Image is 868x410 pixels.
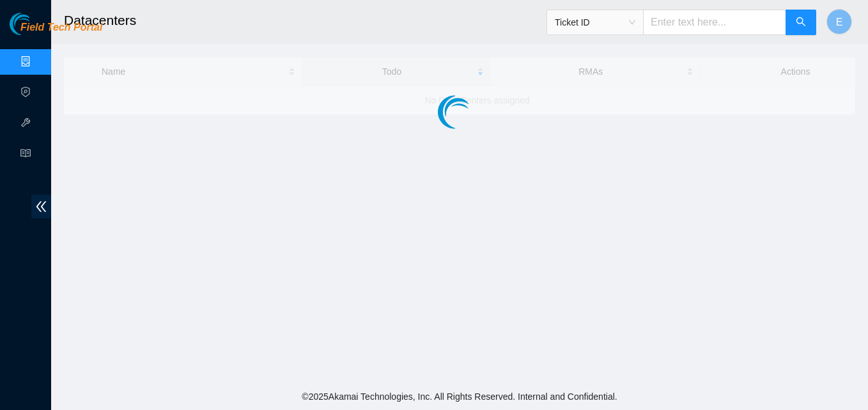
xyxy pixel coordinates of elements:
[51,383,868,410] footer: © 2025 Akamai Technologies, Inc. All Rights Reserved. Internal and Confidential.
[786,10,816,35] button: search
[10,13,65,35] img: Akamai Technologies
[10,23,102,40] a: Akamai TechnologiesField Tech Portal
[20,142,31,168] span: read
[826,9,852,34] button: E
[555,13,635,32] span: Ticket ID
[31,195,51,218] span: double-left
[20,22,102,34] span: Field Tech Portal
[836,14,843,30] span: E
[796,17,806,29] span: search
[643,10,786,35] input: Enter text here...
